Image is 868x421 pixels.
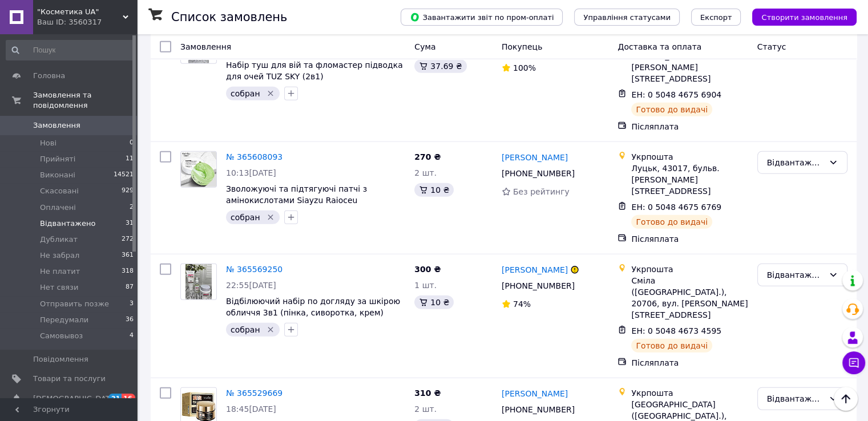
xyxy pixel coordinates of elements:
[583,13,671,22] span: Управління статусами
[631,163,748,197] div: Луцьк, 43017, бульв. [PERSON_NAME][STREET_ADDRESS]
[226,60,403,81] a: Набір туш для вій та фломастер підводка для очей TUZ SKY (2в1)
[741,12,857,21] a: Створити замовлення
[6,40,135,60] input: Пошук
[410,12,554,22] span: Завантажити звіт по пром-оплаті
[502,42,542,51] span: Покупець
[40,299,109,309] span: Отправить позже
[502,152,568,163] a: [PERSON_NAME]
[700,13,732,22] span: Експорт
[631,233,748,245] div: Післяплата
[757,42,786,51] span: Статус
[414,281,437,290] span: 1 шт.
[126,282,134,293] span: 87
[414,59,466,73] div: 37.69 ₴
[33,354,88,365] span: Повідомлення
[114,170,134,180] span: 14521
[266,213,275,222] svg: Видалити мітку
[231,213,260,222] span: собран
[631,357,748,369] div: Післяплата
[414,168,437,177] span: 2 шт.
[502,264,568,276] a: [PERSON_NAME]
[414,404,437,414] span: 2 шт.
[513,63,536,72] span: 100%
[40,186,79,196] span: Скасовані
[33,71,65,81] span: Головна
[513,187,570,196] span: Без рейтингу
[502,405,575,414] span: [PHONE_NUMBER]
[767,156,824,169] div: Відвантажено
[33,374,106,384] span: Товари та послуги
[40,234,78,245] span: Дубликат
[631,121,748,132] div: Післяплата
[37,17,137,27] div: Ваш ID: 3560317
[226,388,282,398] a: № 365529669
[40,250,79,261] span: Не забрал
[226,152,282,161] a: № 365608093
[108,394,122,403] span: 21
[631,326,721,335] span: ЕН: 0 5048 4673 4595
[631,203,721,212] span: ЕН: 0 5048 4675 6769
[266,325,275,334] svg: Видалити мітку
[574,9,680,26] button: Управління статусами
[122,186,134,196] span: 929
[226,168,276,177] span: 10:13[DATE]
[185,264,212,299] img: Фото товару
[40,315,88,325] span: Передумали
[767,269,824,281] div: Відвантажено
[180,264,217,300] a: Фото товару
[33,394,118,404] span: [DEMOGRAPHIC_DATA]
[130,331,134,341] span: 4
[266,89,275,98] svg: Видалити мітку
[122,394,135,403] span: 16
[122,250,134,261] span: 361
[180,151,217,188] a: Фото товару
[33,120,80,131] span: Замовлення
[226,184,367,205] a: Зволожуючі та підтягуючі патчі з амінокислотами Siayzu Raioceu
[513,299,531,309] span: 74%
[122,266,134,277] span: 318
[130,299,134,309] span: 3
[631,339,712,353] div: Готово до видачі
[226,297,400,317] span: Відбілюючий набір по догляду за шкірою обличчя 3в1 (пінка, сиворотка, крем)
[502,169,575,178] span: [PHONE_NUMBER]
[414,388,441,398] span: 310 ₴
[631,39,748,84] div: [GEOGRAPHIC_DATA], [STREET_ADDRESS] [PERSON_NAME][STREET_ADDRESS]
[40,331,83,341] span: Самовывоз
[752,9,857,26] button: Створити замовлення
[180,42,231,51] span: Замовлення
[631,103,712,116] div: Готово до видачі
[631,275,748,321] div: Сміла ([GEOGRAPHIC_DATA].), 20706, вул. [PERSON_NAME][STREET_ADDRESS]
[226,265,282,274] a: № 365569250
[226,281,276,290] span: 22:55[DATE]
[37,7,123,17] span: "Косметика UA"
[842,351,865,374] button: Чат з покупцем
[40,170,75,180] span: Виконані
[231,89,260,98] span: собран
[181,152,216,187] img: Фото товару
[126,218,134,229] span: 31
[761,13,847,22] span: Створити замовлення
[631,90,721,99] span: ЕН: 0 5048 4675 6904
[631,215,712,229] div: Готово до видачі
[40,266,80,277] span: Не платит
[33,90,137,111] span: Замовлення та повідомлення
[767,392,824,405] div: Відвантажено
[40,282,78,293] span: Нет связи
[122,234,134,245] span: 272
[834,387,858,411] button: Наверх
[40,154,75,164] span: Прийняті
[631,151,748,163] div: Укрпошта
[414,183,454,197] div: 10 ₴
[631,387,748,399] div: Укрпошта
[414,295,454,309] div: 10 ₴
[40,218,95,229] span: Відвантажено
[414,42,435,51] span: Cума
[40,203,76,213] span: Оплачені
[171,10,287,24] h1: Список замовлень
[126,154,134,164] span: 11
[130,138,134,148] span: 0
[226,404,276,414] span: 18:45[DATE]
[40,138,56,148] span: Нові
